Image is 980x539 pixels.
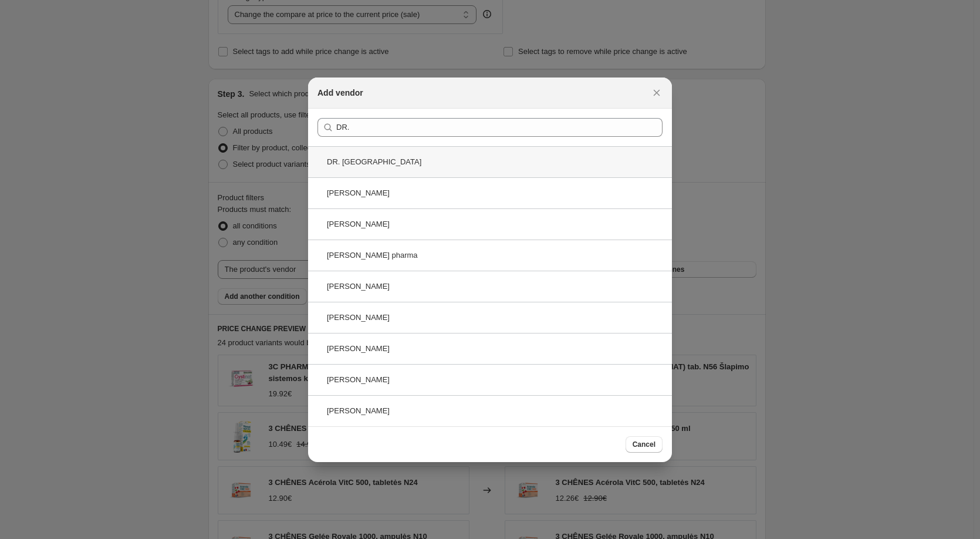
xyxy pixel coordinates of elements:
div: [PERSON_NAME] [308,395,672,426]
div: [PERSON_NAME] [308,302,672,333]
input: Search vendors [336,118,663,137]
h2: Add vendor [317,87,363,99]
span: Cancel [633,440,655,449]
div: DR. [GEOGRAPHIC_DATA] [308,146,672,177]
div: [PERSON_NAME] [308,364,672,395]
button: Cancel [626,436,663,453]
div: [PERSON_NAME] [308,271,672,302]
div: [PERSON_NAME] pharma [308,240,672,271]
div: [PERSON_NAME] [308,208,672,240]
div: [PERSON_NAME] [308,177,672,208]
button: Close [648,85,665,101]
div: [PERSON_NAME] [308,333,672,364]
